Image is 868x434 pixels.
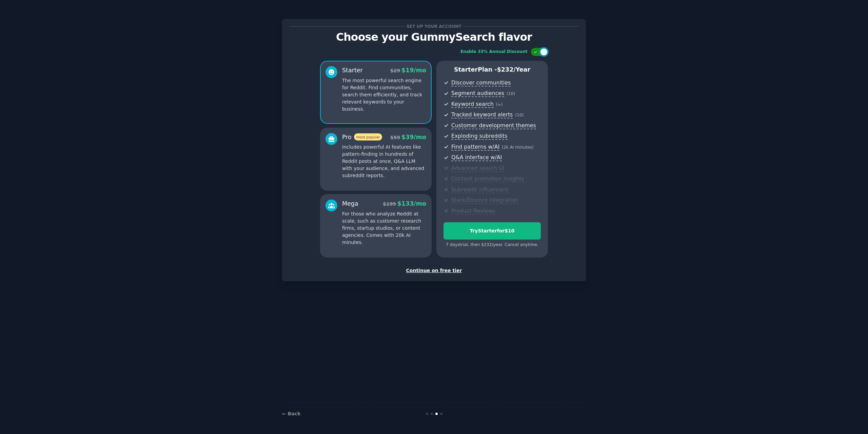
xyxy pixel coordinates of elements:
[342,133,382,141] div: Pro
[451,165,504,172] span: Advanced search UI
[451,154,502,161] span: Q&A interface w/AI
[289,267,579,274] div: Continue on free tier
[342,66,363,75] div: Starter
[443,242,541,248] div: 7 days trial, then $ 232 /year . Cancel anytime.
[397,200,426,207] span: $ 133 /mo
[390,135,400,140] span: $ 59
[451,175,524,183] span: Content promotion insights
[390,68,400,73] span: $ 29
[451,208,495,215] span: Product Reviews
[451,122,536,129] span: Customer development themes
[401,67,426,74] span: $ 19 /mo
[451,197,518,204] span: Slack/Discord integration
[515,113,524,117] span: ( 10 )
[342,77,426,113] p: The most powerful search engine for Reddit. Find communities, search them efficiently, and track ...
[444,227,540,234] div: Try Starter for $10
[406,23,463,30] span: Set up your account
[401,134,426,140] span: $ 39 /mo
[342,200,358,208] div: Mega
[443,222,541,240] button: TryStarterfor$10
[496,102,503,107] span: ( ∞ )
[282,411,300,416] a: ← Back
[502,145,534,150] span: ( 2k AI minutes )
[443,65,541,74] p: Starter Plan -
[383,201,396,207] span: $ 199
[342,144,426,179] p: Includes powerful AI features like pattern-finding in hundreds of Reddit posts at once, Q&A LLM w...
[451,79,511,87] span: Discover communities
[507,91,515,96] span: ( 10 )
[497,66,530,73] span: $ 232 /year
[451,186,508,193] span: Subreddit influencers
[451,133,507,140] span: Exploding subreddits
[451,90,504,97] span: Segment audiences
[451,144,499,151] span: Find patterns w/AI
[289,31,579,43] p: Choose your GummySearch flavor
[451,101,494,108] span: Keyword search
[342,210,426,246] p: For those who analyze Reddit at scale, such as customer research firms, startup studios, or conte...
[460,49,528,55] div: Enable 33% Annual Discount
[451,111,513,118] span: Tracked keyword alerts
[354,133,382,140] span: most popular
